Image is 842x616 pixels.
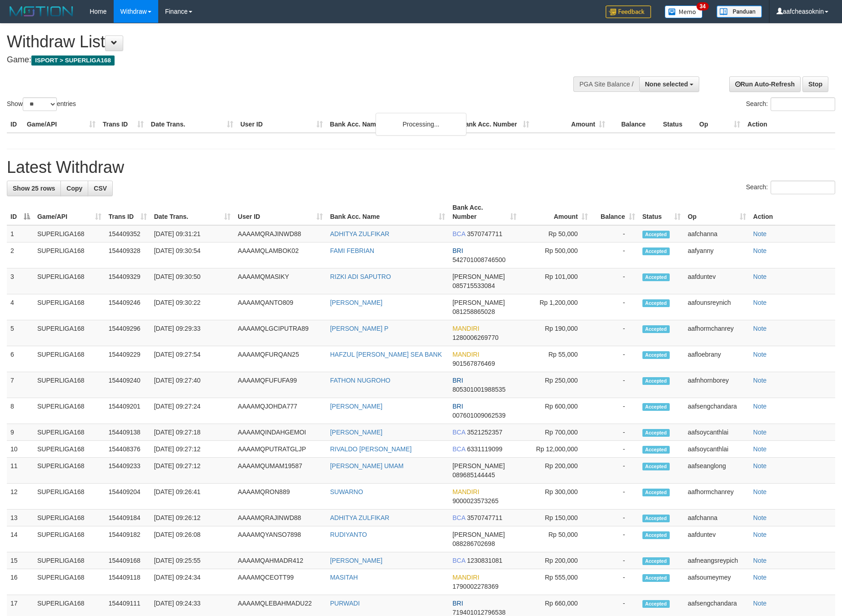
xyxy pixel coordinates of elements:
[591,510,639,526] td: -
[234,424,326,441] td: AAAAMQINDAHGEMOI
[330,299,382,306] a: [PERSON_NAME]
[642,574,670,582] span: Accepted
[591,294,639,320] td: -
[150,458,234,484] td: [DATE] 09:27:12
[150,526,234,552] td: [DATE] 09:26:08
[330,429,382,436] a: [PERSON_NAME]
[150,484,234,510] td: [DATE] 09:26:41
[467,557,502,564] span: Copy 1230831081 to clipboard
[520,484,591,510] td: Rp 300,000
[7,181,61,196] a: Show 25 rows
[467,514,502,521] span: Copy 3570747711 to clipboard
[7,242,34,268] td: 2
[234,552,326,569] td: AAAAMQAHMADR412
[591,320,639,346] td: -
[34,294,105,320] td: SUPERLIGA168
[642,429,670,437] span: Accepted
[330,377,391,384] a: FATHON NUGROHO
[642,515,670,522] span: Accepted
[34,484,105,510] td: SUPERLIGA168
[753,230,767,237] a: Note
[520,398,591,424] td: Rp 600,000
[520,199,591,225] th: Amount: activate to sort column ascending
[642,463,670,470] span: Accepted
[7,158,835,177] h1: Latest Withdraw
[234,268,326,294] td: AAAAMQMASIKY
[237,116,326,133] th: User ID
[452,540,495,547] span: Copy 088286702698 to clipboard
[753,445,767,453] a: Note
[684,346,750,372] td: aafloebrany
[452,574,479,581] span: MANDIRI
[234,242,326,268] td: AAAAMQLAMBOK02
[105,242,150,268] td: 154409328
[7,116,23,133] th: ID
[802,76,828,92] a: Stop
[452,360,495,367] span: Copy 901567876469 to clipboard
[34,372,105,398] td: SUPERLIGA168
[639,199,684,225] th: Status: activate to sort column ascending
[591,484,639,510] td: -
[330,351,442,358] a: HAFZUL [PERSON_NAME] SEA BANK
[591,372,639,398] td: -
[452,497,498,505] span: Copy 9000023573265 to clipboard
[34,526,105,552] td: SUPERLIGA168
[34,398,105,424] td: SUPERLIGA168
[753,429,767,436] a: Note
[105,552,150,569] td: 154409168
[467,429,502,436] span: Copy 3521252357 to clipboard
[376,113,466,136] div: Processing...
[753,377,767,384] a: Note
[94,185,107,192] span: CSV
[7,458,34,484] td: 11
[642,531,670,539] span: Accepted
[7,33,552,51] h1: Withdraw List
[684,372,750,398] td: aafnhornborey
[753,247,767,254] a: Note
[452,531,505,538] span: [PERSON_NAME]
[34,346,105,372] td: SUPERLIGA168
[150,510,234,526] td: [DATE] 09:26:12
[326,199,449,225] th: Bank Acc. Name: activate to sort column ascending
[606,5,651,18] img: Feedback.jpg
[34,320,105,346] td: SUPERLIGA168
[591,424,639,441] td: -
[234,372,326,398] td: AAAAMQFUFUFA99
[696,116,744,133] th: Op
[7,398,34,424] td: 8
[642,377,670,385] span: Accepted
[105,294,150,320] td: 154409246
[452,325,479,332] span: MANDIRI
[330,273,391,280] a: RIZKI ADI SAPUTRO
[684,552,750,569] td: aafneangsreypich
[642,351,670,359] span: Accepted
[34,510,105,526] td: SUPERLIGA168
[520,268,591,294] td: Rp 101,000
[771,97,835,111] input: Search:
[7,97,76,111] label: Show entries
[452,462,505,470] span: [PERSON_NAME]
[34,458,105,484] td: SUPERLIGA168
[684,398,750,424] td: aafsengchandara
[520,569,591,595] td: Rp 555,000
[105,398,150,424] td: 154409201
[684,320,750,346] td: aafhormchanrey
[746,97,835,111] label: Search:
[642,231,670,238] span: Accepted
[234,441,326,458] td: AAAAMQPUTRATGLJP
[105,320,150,346] td: 154409296
[330,514,389,521] a: ADHITYA ZULFIKAR
[684,424,750,441] td: aafsoycanthlai
[150,268,234,294] td: [DATE] 09:30:50
[150,199,234,225] th: Date Trans.: activate to sort column ascending
[7,5,76,18] img: MOTION_logo.png
[105,526,150,552] td: 154409182
[234,225,326,242] td: AAAAMQRAJINWD88
[34,569,105,595] td: SUPERLIGA168
[7,225,34,242] td: 1
[642,299,670,307] span: Accepted
[591,398,639,424] td: -
[34,441,105,458] td: SUPERLIGA168
[150,569,234,595] td: [DATE] 09:24:34
[684,199,750,225] th: Op: activate to sort column ascending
